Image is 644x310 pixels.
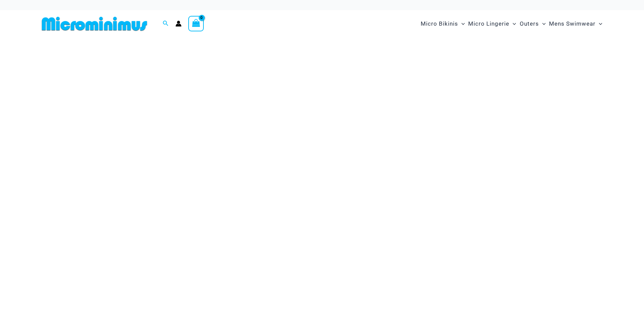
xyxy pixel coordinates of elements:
[520,15,539,32] span: Outers
[549,15,595,32] span: Mens Swimwear
[466,13,518,34] a: Micro LingerieMenu ToggleMenu Toggle
[421,15,458,32] span: Micro Bikinis
[458,15,465,32] span: Menu Toggle
[39,16,150,31] img: MM SHOP LOGO FLAT
[509,15,516,32] span: Menu Toggle
[518,13,547,34] a: OutersMenu ToggleMenu Toggle
[418,12,605,35] nav: Site Navigation
[175,21,182,27] a: Account icon link
[468,15,509,32] span: Micro Lingerie
[595,15,602,32] span: Menu Toggle
[188,16,204,31] a: View Shopping Cart, empty
[419,13,466,34] a: Micro BikinisMenu ToggleMenu Toggle
[547,13,604,34] a: Mens SwimwearMenu ToggleMenu Toggle
[163,20,169,28] a: Search icon link
[539,15,546,32] span: Menu Toggle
